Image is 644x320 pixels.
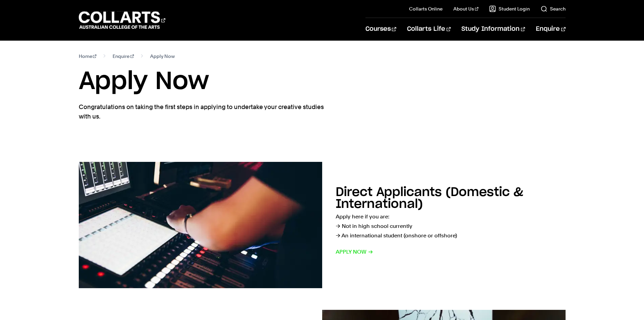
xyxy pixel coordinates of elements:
a: Search [541,5,566,12]
a: Enquire [113,51,134,61]
div: Go to homepage [79,10,165,30]
a: Study Information [461,18,525,40]
span: Apply now [336,247,373,257]
a: Enquire [536,18,565,40]
p: Apply here if you are: → Not in high school currently → An international student (onshore or offs... [336,212,566,240]
h1: Apply Now [79,66,566,97]
a: Courses [365,18,396,40]
a: About Us [453,5,478,12]
a: Collarts Online [409,5,443,12]
h2: Direct Applicants (Domestic & International) [336,186,523,210]
a: Collarts Life [407,18,451,40]
p: Congratulations on taking the first steps in applying to undertake your creative studies with us. [79,102,326,121]
a: Student Login [489,5,530,12]
a: Direct Applicants (Domestic & International) Apply here if you are:→ Not in high school currently... [79,162,566,288]
a: Home [79,51,97,61]
span: Apply Now [150,51,175,61]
